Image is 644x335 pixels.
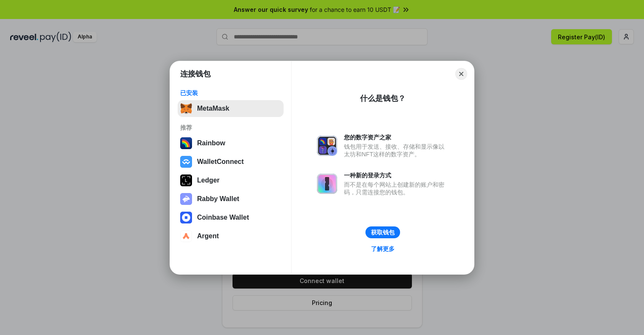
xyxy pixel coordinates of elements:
div: 推荐 [180,124,281,131]
button: 获取钱包 [365,226,400,238]
div: MetaMask [197,105,229,112]
img: svg+xml,%3Csvg%20xmlns%3D%22http%3A%2F%2Fwww.w3.org%2F2000%2Fsvg%22%20fill%3D%22none%22%20viewBox... [317,174,337,194]
button: Ledger [178,172,284,189]
div: Coinbase Wallet [197,214,249,221]
button: Coinbase Wallet [178,209,284,226]
button: Rabby Wallet [178,191,284,207]
h1: 连接钱包 [180,69,211,79]
div: Ledger [197,177,219,184]
img: svg+xml,%3Csvg%20width%3D%22120%22%20height%3D%22120%22%20viewBox%3D%220%200%20120%20120%22%20fil... [180,137,192,149]
img: svg+xml,%3Csvg%20width%3D%2228%22%20height%3D%2228%22%20viewBox%3D%220%200%2028%2028%22%20fill%3D... [180,212,192,223]
button: Rainbow [178,135,284,152]
div: 已安装 [180,89,281,97]
button: MetaMask [178,100,284,117]
div: 什么是钱包？ [360,93,406,103]
img: svg+xml,%3Csvg%20width%3D%2228%22%20height%3D%2228%22%20viewBox%3D%220%200%2028%2028%22%20fill%3D... [180,156,192,168]
button: WalletConnect [178,153,284,170]
img: svg+xml,%3Csvg%20fill%3D%22none%22%20height%3D%2233%22%20viewBox%3D%220%200%2035%2033%22%20width%... [180,103,192,114]
div: Argent [197,232,219,240]
img: svg+xml,%3Csvg%20xmlns%3D%22http%3A%2F%2Fwww.w3.org%2F2000%2Fsvg%22%20width%3D%2228%22%20height%3... [180,174,192,186]
div: 了解更多 [371,245,395,253]
div: 一种新的登录方式 [344,172,449,179]
div: WalletConnect [197,158,244,166]
button: Close [455,68,467,80]
img: svg+xml,%3Csvg%20xmlns%3D%22http%3A%2F%2Fwww.w3.org%2F2000%2Fsvg%22%20fill%3D%22none%22%20viewBox... [180,193,192,205]
div: 钱包用于发送、接收、存储和显示像以太坊和NFT这样的数字资产。 [344,143,449,158]
div: Rainbow [197,139,225,147]
button: Argent [178,228,284,245]
div: 您的数字资产之家 [344,133,449,141]
img: svg+xml,%3Csvg%20width%3D%2228%22%20height%3D%2228%22%20viewBox%3D%220%200%2028%2028%22%20fill%3D... [180,230,192,242]
img: svg+xml,%3Csvg%20xmlns%3D%22http%3A%2F%2Fwww.w3.org%2F2000%2Fsvg%22%20fill%3D%22none%22%20viewBox... [317,136,337,156]
div: 而不是在每个网站上创建新的账户和密码，只需连接您的钱包。 [344,181,449,196]
a: 了解更多 [366,243,400,254]
div: 获取钱包 [371,229,395,236]
div: Rabby Wallet [197,195,239,203]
